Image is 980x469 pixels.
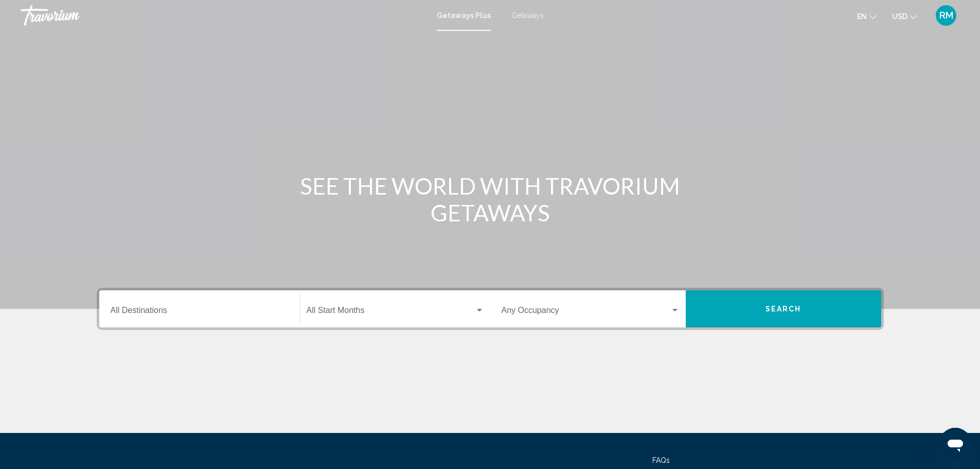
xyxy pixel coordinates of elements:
iframe: Button to launch messaging window [939,428,972,461]
a: Travorium [21,5,426,26]
h1: SEE THE WORLD WITH TRAVORIUM GETAWAYS [297,172,683,226]
button: User Menu [933,5,959,26]
button: Change language [857,9,877,24]
button: Change currency [892,9,917,24]
span: USD [892,12,907,21]
div: Search widget [99,290,881,327]
a: FAQs [652,456,670,464]
span: RM [939,10,953,21]
a: Getaways [511,11,544,20]
button: Search [686,290,881,327]
a: Getaways Plus [437,11,491,20]
span: Search [765,305,801,314]
span: en [857,12,867,21]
